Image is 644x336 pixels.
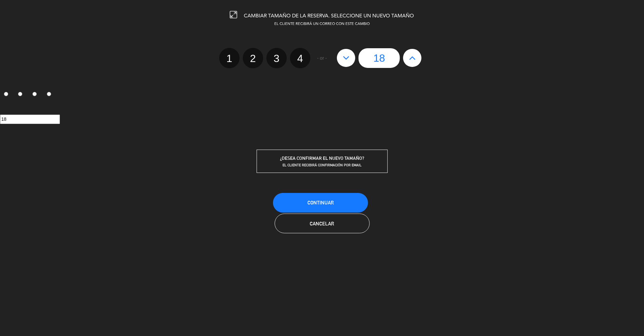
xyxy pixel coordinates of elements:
[29,89,43,100] label: 3
[275,214,370,233] button: Cancelar
[14,89,29,100] label: 2
[4,92,8,96] input: 1
[317,54,327,62] span: - or -
[43,89,57,100] label: 4
[266,48,287,68] label: 3
[307,200,334,205] span: Continuar
[274,22,370,26] span: EL CLIENTE RECIBIRÁ UN CORREO CON ESTE CAMBIO
[32,92,37,96] input: 3
[273,193,368,213] button: Continuar
[18,92,22,96] input: 2
[310,221,334,226] span: Cancelar
[290,48,310,68] label: 4
[283,163,361,167] span: EL CLIENTE RECIBIRÁ CONFIRMACIÓN POR EMAIL
[280,156,364,161] span: ¿DESEA CONFIRMAR EL NUEVO TAMAÑO?
[47,92,51,96] input: 4
[243,48,263,68] label: 2
[244,13,414,19] span: CAMBIAR TAMAÑO DE LA RESERVA. SELECCIONE UN NUEVO TAMAÑO
[219,48,240,68] label: 1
